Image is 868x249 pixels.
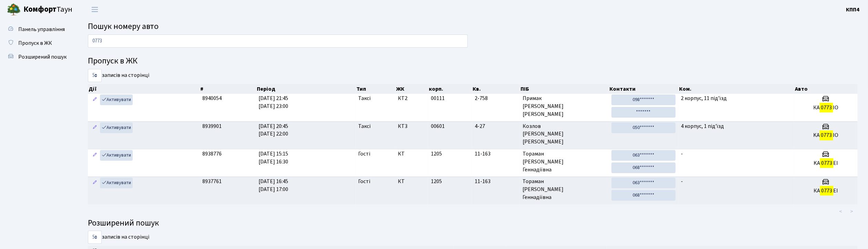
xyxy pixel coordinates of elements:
a: КПП4 [846,6,860,14]
span: 8939901 [202,122,222,130]
span: Пошук номеру авто [88,20,159,32]
span: 00601 [431,122,445,130]
span: 00111 [431,94,445,102]
span: КТ [398,178,425,186]
span: 1205 [431,150,442,158]
a: Панель управління [3,22,72,36]
th: Кв. [472,84,520,94]
mark: 0773 [820,103,833,112]
span: 8937761 [202,178,222,185]
span: КТ [398,150,425,158]
select: записів на сторінці [88,231,102,244]
a: Активувати [100,94,133,105]
span: КТ3 [398,122,425,130]
th: Період [256,84,356,94]
mark: 0773 [820,158,833,168]
th: Ком. [678,84,794,94]
span: 2 корпус, 11 під'їзд [681,94,727,102]
a: Пропуск в ЖК [3,36,72,50]
span: Тораман [PERSON_NAME] Геннадіївна [523,150,606,174]
a: Активувати [100,178,133,188]
th: корп. [428,84,472,94]
span: 4 корпус, 1 під'їзд [681,122,724,130]
th: ЖК [395,84,428,94]
h5: KA IO [797,132,855,139]
button: Переключити навігацію [86,4,103,15]
span: Панель управління [18,26,65,33]
h5: KA EI [797,160,855,167]
label: записів на сторінці [88,69,149,82]
span: 1205 [431,178,442,185]
a: Редагувати [91,150,99,161]
span: Тораман [PERSON_NAME] Геннадіївна [523,178,606,201]
span: Гості [359,178,371,186]
span: Таун [23,4,72,16]
a: Розширений пошук [3,50,72,64]
span: [DATE] 21:45 [DATE] 23:00 [259,94,289,110]
span: 2-758 [475,94,517,102]
span: Примак [PERSON_NAME] [PERSON_NAME] [523,94,606,118]
h4: Розширений пошук [88,218,858,228]
th: Контакти [609,84,678,94]
a: Редагувати [91,178,99,188]
a: Редагувати [91,122,99,133]
th: Авто [794,84,858,94]
h5: КА ЕІ [797,188,855,194]
h4: Пропуск в ЖК [88,56,858,66]
span: - [681,178,683,185]
h5: КА ІО [797,104,855,111]
select: записів на сторінці [88,69,102,82]
span: [DATE] 15:15 [DATE] 16:30 [259,150,289,166]
span: Пропуск в ЖК [18,39,52,47]
span: - [681,150,683,158]
span: Гості [359,150,371,158]
th: Тип [356,84,395,94]
a: Активувати [100,122,133,133]
span: 8938776 [202,150,222,158]
th: Дії [88,84,200,94]
b: Комфорт [23,4,57,15]
span: 8940054 [202,94,222,102]
th: ПІБ [520,84,609,94]
span: Козлов [PERSON_NAME] [PERSON_NAME] [523,122,606,146]
input: Пошук [88,34,468,48]
span: 11-163 [475,178,517,186]
span: [DATE] 16:45 [DATE] 17:00 [259,178,289,193]
b: КПП4 [846,6,860,13]
span: [DATE] 20:45 [DATE] 22:00 [259,122,289,138]
mark: 0773 [820,186,833,196]
span: Таксі [359,94,371,102]
span: Розширений пошук [18,53,67,61]
label: записів на сторінці [88,231,149,244]
span: Таксі [359,122,371,130]
mark: 0773 [820,130,833,140]
span: 11-163 [475,150,517,158]
img: logo.png [7,3,21,17]
span: 4-27 [475,122,517,130]
th: # [200,84,256,94]
a: Редагувати [91,94,99,105]
a: Активувати [100,150,133,161]
span: КТ2 [398,94,425,102]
